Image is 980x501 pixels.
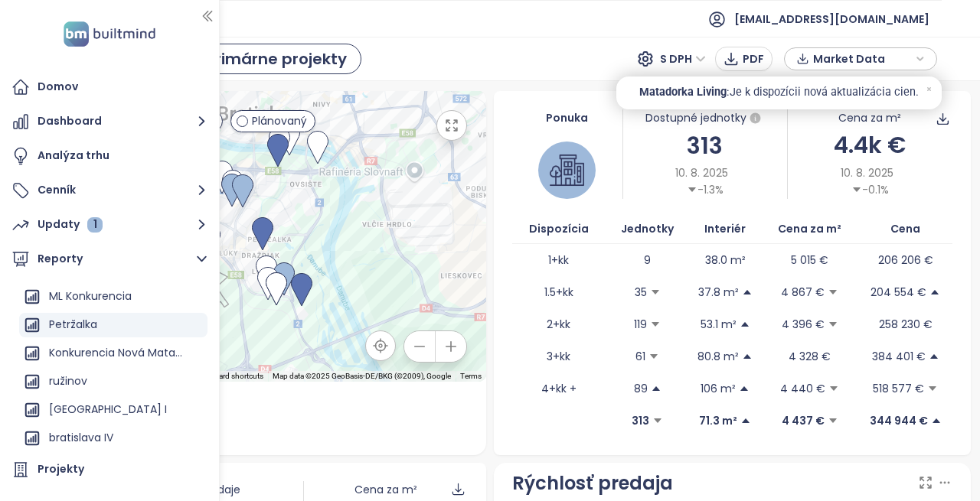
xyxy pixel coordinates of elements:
[19,426,207,451] div: bratislava IV
[49,428,113,447] div: bratislava IV
[851,181,889,198] div: -0.1%
[8,454,211,485] a: Projekty
[273,372,451,380] span: Map data ©2025 GeoBasis-DE/BKG (©2009), Google
[512,340,606,372] td: 3+kk
[87,217,103,233] div: 1
[742,351,753,362] span: caret-up
[675,164,728,181] span: 10. 8. 2025
[740,319,750,330] span: caret-up
[49,315,97,334] div: Petržalka
[639,84,919,102] a: Matadorka Living:Je k dispozícii nová aktualizácia cien.
[761,214,859,244] th: Cena za m²
[782,316,825,333] p: 4 396 €
[838,109,901,126] div: Cena za m²
[59,18,160,50] img: logo
[859,214,952,244] th: Cena
[8,141,211,171] a: Analýza trhu
[19,369,207,394] div: ružinov
[780,380,825,397] p: 4 440 €
[354,481,417,498] div: Cena za m²
[870,412,928,429] p: 344 944 €
[789,348,831,365] p: 4 328 €
[734,1,929,37] span: [EMAIL_ADDRESS][DOMAIN_NAME]
[19,285,207,309] div: ML Konkurencia
[687,181,724,198] div: -1.3%
[252,112,307,129] span: Plánovaný
[698,284,739,301] p: 37.8 m²
[699,412,737,429] p: 71.3 m²
[701,380,736,397] p: 106 m²
[38,146,109,165] div: Analýza trhu
[650,287,661,298] span: caret-down
[813,47,912,70] span: Market Data
[38,215,103,234] div: Updaty
[929,287,940,298] span: caret-up
[49,400,167,419] div: [GEOGRAPHIC_DATA] I
[550,153,584,187] img: house
[828,287,838,298] span: caret-down
[715,47,773,71] button: PDF
[927,383,938,394] span: caret-down
[652,415,663,426] span: caret-down
[634,380,648,397] p: 89
[871,284,926,301] p: 204 554 €
[512,214,606,244] th: Dispozícia
[28,391,469,420] div: Petržalka
[606,214,690,244] th: Jednotky
[792,47,929,70] div: button
[623,128,787,164] div: 313
[49,343,188,363] div: Konkurencia Nová Matadorka
[828,319,838,330] span: caret-down
[38,77,78,96] div: Domov
[828,415,838,426] span: caret-down
[632,412,649,429] p: 313
[931,415,942,426] span: caret-up
[841,164,893,181] span: 10. 8. 2025
[929,351,939,362] span: caret-up
[512,469,673,498] div: Rýchlosť predaja
[690,214,761,244] th: Interiér
[49,287,132,306] div: ML Konkurencia
[19,313,207,337] div: Petržalka
[828,383,839,394] span: caret-down
[660,47,706,70] span: S DPH
[460,372,482,380] a: Terms
[879,316,933,333] p: 258 230 €
[28,420,469,437] div: 18 projektov
[639,84,727,102] span: Matadorka Living
[49,372,87,391] div: ružinov
[512,109,622,126] div: Ponuka
[8,72,211,102] a: Domov
[742,287,753,298] span: caret-up
[512,372,606,405] td: 4+kk +
[19,341,207,366] div: Konkurencia Nová Matadorka
[873,380,924,397] p: 518 577 €
[739,383,750,394] span: caret-up
[8,244,211,275] button: Reporty
[872,348,926,365] p: 384 401 €
[512,244,606,276] td: 1+kk
[651,383,661,394] span: caret-up
[168,44,361,74] a: primary
[791,252,828,268] p: 5 015 €
[878,252,933,268] p: 206 206 €
[635,284,647,301] p: 35
[512,308,606,340] td: 2+kk
[851,184,862,195] span: caret-down
[782,412,825,429] p: 4 437 €
[644,252,651,268] p: 9
[648,351,659,362] span: caret-down
[788,127,952,163] div: 4.4k €
[634,316,647,333] p: 119
[701,316,737,333] p: 53.1 m²
[198,371,263,382] button: Keyboard shortcuts
[19,398,207,422] div: [GEOGRAPHIC_DATA] I
[705,252,746,268] p: 38.0 m²
[743,50,764,67] span: PDF
[8,106,211,137] button: Dashboard
[781,284,825,301] p: 4 867 €
[727,84,919,102] p: : Je k dispozícii nová aktualizácia cien.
